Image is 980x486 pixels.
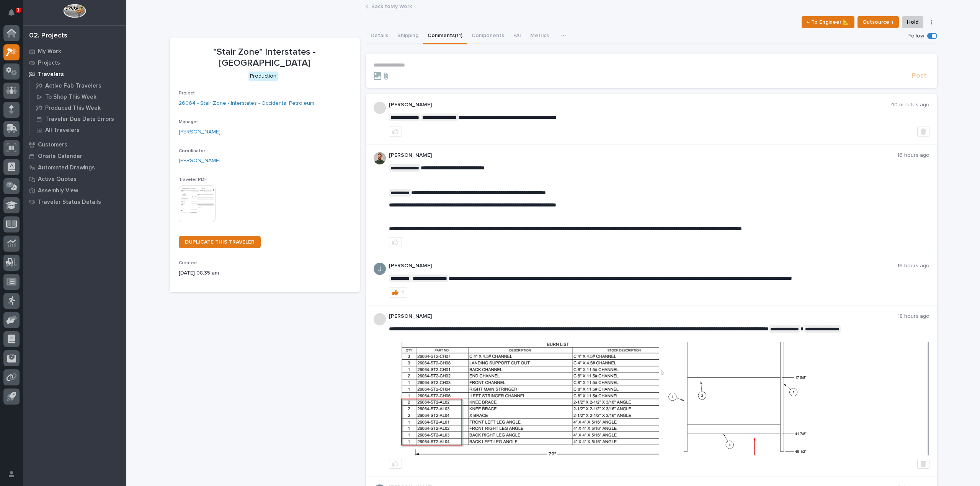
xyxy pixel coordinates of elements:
a: DUPLICATE THIS TRAVELER [179,236,261,248]
p: Customers [38,141,67,148]
img: Workspace Logo [63,4,86,18]
a: Traveler Status Details [23,196,126,208]
button: ← To Engineer 📐 [802,16,854,28]
button: FAI [509,28,526,44]
button: like this post [389,127,402,137]
button: Hold [902,16,923,28]
div: 1 [402,290,404,295]
p: [PERSON_NAME] [389,263,897,269]
p: Traveler Status Details [38,199,101,206]
a: My Work [23,46,126,57]
p: Travelers [38,71,64,78]
a: 26064 - Stair Zone - Interstates - Occidental Petroleum [179,99,314,107]
button: Post [909,72,929,80]
a: Automated Drawings [23,162,126,173]
button: Comments (11) [423,28,467,44]
button: Outsource ↑ [857,16,899,28]
p: 1 [17,7,20,13]
a: Customers [23,139,126,150]
p: *Stair Zone* Interstates - [GEOGRAPHIC_DATA] [179,47,351,69]
p: [DATE] 08:35 am [179,269,351,277]
a: Produced This Week [29,102,126,113]
span: Project [179,91,195,96]
button: Details [366,28,393,44]
a: [PERSON_NAME] [179,157,220,165]
p: To Shop This Week [45,94,96,101]
button: Shipping [393,28,423,44]
button: like this post [389,237,402,247]
a: To Shop This Week [29,91,126,102]
a: Back toMy Work [371,2,412,10]
a: [PERSON_NAME] [179,128,220,136]
p: Active Quotes [38,176,77,183]
button: Metrics [526,28,554,44]
a: Active Fab Travelers [29,80,126,91]
img: ACg8ocIJHU6JEmo4GV-3KL6HuSvSpWhSGqG5DdxF6tKpN6m2=s96-c [374,263,386,275]
p: My Work [38,48,61,55]
a: Traveler Due Date Errors [29,114,126,124]
p: Onsite Calendar [38,153,82,160]
a: Onsite Calendar [23,150,126,162]
span: Hold [907,18,918,27]
span: Post [912,72,926,80]
button: Components [467,28,509,44]
button: Delete post [917,127,929,137]
button: 1 [389,288,407,297]
p: Traveler Due Date Errors [45,116,114,123]
p: Active Fab Travelers [45,83,101,89]
p: Produced This Week [45,105,101,112]
span: DUPLICATE THIS TRAVELER [185,239,255,245]
button: Notifications [3,5,20,21]
div: Production [248,72,278,81]
button: Delete post [917,459,929,469]
span: Manager [179,120,198,124]
a: All Travelers [29,125,126,135]
div: 02. Projects [29,32,67,40]
p: [PERSON_NAME] [389,102,891,108]
a: Active Quotes [23,173,126,185]
span: Outsource ↑ [862,18,894,27]
p: Assembly View [38,187,78,194]
p: Projects [38,60,60,67]
p: Follow [908,33,924,39]
p: 18 hours ago [898,313,929,320]
p: [PERSON_NAME] [389,313,898,320]
span: Coordinator [179,149,205,153]
img: AATXAJw4slNr5ea0WduZQVIpKGhdapBAGQ9xVsOeEvl5=s96-c [374,152,386,164]
button: like this post [389,459,402,469]
span: Created [179,261,197,265]
p: All Travelers [45,127,80,134]
span: Traveler PDF [179,177,207,182]
p: 40 minutes ago [891,102,929,108]
span: ← To Engineer 📐 [807,18,849,27]
p: Automated Drawings [38,164,95,171]
p: 16 hours ago [897,263,929,269]
p: [PERSON_NAME] [389,152,897,159]
p: 16 hours ago [897,152,929,159]
a: Assembly View [23,185,126,196]
a: Projects [23,57,126,68]
div: Notifications1 [10,9,20,21]
a: Travelers [23,68,126,80]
